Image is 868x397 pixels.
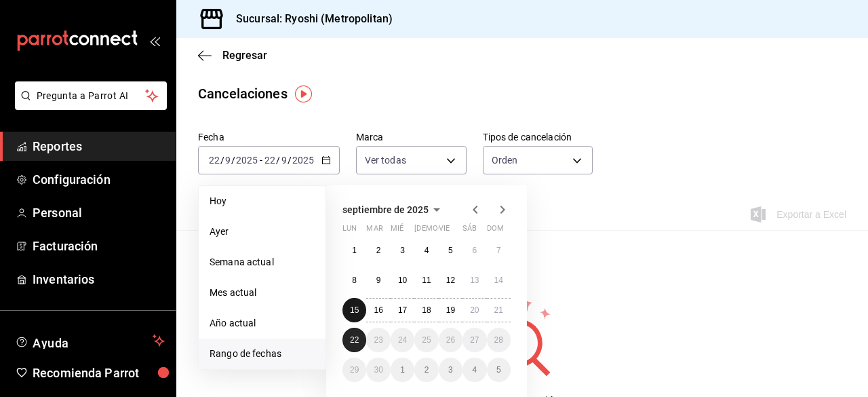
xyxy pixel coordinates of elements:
button: 3 de octubre de 2025 [439,358,462,382]
span: Reportes [33,137,165,155]
button: 14 de septiembre de 2025 [487,268,511,292]
span: Rango de fechas [210,347,315,361]
span: Recomienda Parrot [33,364,165,382]
button: 25 de septiembre de 2025 [414,328,438,352]
label: Marca [356,132,467,142]
label: Tipos de cancelación [483,132,593,142]
abbr: 1 de septiembre de 2025 [352,246,357,255]
button: 28 de septiembre de 2025 [487,328,511,352]
abbr: 10 de septiembre de 2025 [398,276,407,285]
button: 17 de septiembre de 2025 [391,298,414,322]
abbr: 20 de septiembre de 2025 [470,305,479,315]
abbr: 4 de septiembre de 2025 [425,246,429,255]
abbr: 13 de septiembre de 2025 [470,276,479,285]
h3: Sucursal: Ryoshi (Metropolitan) [225,11,393,27]
button: 8 de septiembre de 2025 [342,268,366,292]
abbr: 15 de septiembre de 2025 [350,305,359,315]
abbr: 22 de septiembre de 2025 [350,335,359,345]
div: Cancelaciones [198,83,288,104]
button: 10 de septiembre de 2025 [391,268,414,292]
abbr: 11 de septiembre de 2025 [422,276,431,285]
abbr: 26 de septiembre de 2025 [446,335,455,345]
button: 15 de septiembre de 2025 [342,298,366,322]
span: / [288,155,292,166]
abbr: 2 de octubre de 2025 [425,365,429,375]
abbr: lunes [342,224,357,238]
button: 5 de septiembre de 2025 [439,238,462,263]
abbr: martes [366,224,382,238]
abbr: 1 de octubre de 2025 [400,365,405,375]
abbr: 23 de septiembre de 2025 [374,335,382,345]
span: Ayuda [33,333,147,349]
span: Ayer [210,225,315,239]
button: 11 de septiembre de 2025 [414,268,438,292]
button: 22 de septiembre de 2025 [342,328,366,352]
button: 1 de septiembre de 2025 [342,238,366,263]
abbr: domingo [487,224,504,238]
span: Año actual [210,316,315,330]
abbr: 5 de septiembre de 2025 [448,246,453,255]
span: Semana actual [210,255,315,269]
abbr: 18 de septiembre de 2025 [422,305,431,315]
abbr: 16 de septiembre de 2025 [374,305,382,315]
abbr: 12 de septiembre de 2025 [446,276,455,285]
span: / [276,155,280,166]
span: septiembre de 2025 [342,204,429,215]
abbr: 2 de septiembre de 2025 [376,246,381,255]
button: Regresar [198,49,267,62]
span: Configuración [33,170,165,189]
span: Facturación [33,237,165,255]
img: Tooltip marker [295,86,312,102]
button: septiembre de 2025 [342,202,445,218]
span: - [260,155,262,166]
abbr: 7 de septiembre de 2025 [496,246,501,255]
abbr: 3 de octubre de 2025 [448,365,453,375]
a: Pregunta a Parrot AI [9,98,167,113]
button: 29 de septiembre de 2025 [342,358,366,382]
button: 21 de septiembre de 2025 [487,298,511,322]
abbr: 29 de septiembre de 2025 [350,365,359,375]
span: Orden [492,153,518,167]
abbr: 3 de septiembre de 2025 [400,246,405,255]
button: 2 de octubre de 2025 [414,358,438,382]
button: Pregunta a Parrot AI [15,81,167,110]
button: 3 de septiembre de 2025 [391,238,414,263]
abbr: 21 de septiembre de 2025 [494,305,503,315]
abbr: 24 de septiembre de 2025 [398,335,407,345]
button: 4 de octubre de 2025 [462,358,486,382]
input: -- [224,155,231,166]
abbr: 9 de septiembre de 2025 [376,276,381,285]
button: 7 de septiembre de 2025 [487,238,511,263]
abbr: 8 de septiembre de 2025 [352,276,357,285]
button: 13 de septiembre de 2025 [462,268,486,292]
button: 23 de septiembre de 2025 [366,328,390,352]
button: 19 de septiembre de 2025 [439,298,462,322]
abbr: 30 de septiembre de 2025 [374,365,382,375]
input: -- [281,155,288,166]
span: / [220,155,224,166]
button: 18 de septiembre de 2025 [414,298,438,322]
span: Personal [33,204,165,222]
button: 4 de septiembre de 2025 [414,238,438,263]
abbr: miércoles [391,224,403,238]
button: 24 de septiembre de 2025 [391,328,414,352]
abbr: 17 de septiembre de 2025 [398,305,407,315]
abbr: 4 de octubre de 2025 [472,365,477,375]
abbr: 28 de septiembre de 2025 [494,335,503,345]
button: 5 de octubre de 2025 [487,358,511,382]
button: 16 de septiembre de 2025 [366,298,390,322]
input: ---- [292,155,315,166]
abbr: 5 de octubre de 2025 [496,365,501,375]
span: Inventarios [33,270,165,288]
button: 12 de septiembre de 2025 [439,268,462,292]
input: ---- [235,155,258,166]
button: 20 de septiembre de 2025 [462,298,486,322]
abbr: 25 de septiembre de 2025 [422,335,431,345]
button: 9 de septiembre de 2025 [366,268,390,292]
button: open_drawer_menu [149,35,160,46]
abbr: 27 de septiembre de 2025 [470,335,479,345]
span: Hoy [210,194,315,208]
span: Mes actual [210,286,315,300]
span: / [231,155,235,166]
